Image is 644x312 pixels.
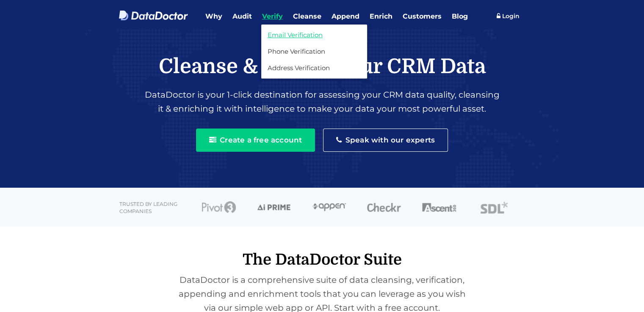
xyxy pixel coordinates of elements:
[403,12,442,20] span: Customers
[288,4,326,23] a: Cleanse
[79,84,566,116] p: DataDoctor is your 1-click destination for assessing your CRM data quality, cleansing it & enrich...
[196,129,315,151] button: Create a free account
[113,251,532,269] h2: The DataDoctor Suite
[257,4,288,23] a: Verify
[323,129,448,151] button: Speak with our experts
[481,201,508,214] img: sdl
[200,4,227,23] a: Why
[491,9,525,23] a: Login
[79,54,566,80] h1: Cleanse & Enrich your CRM Data
[370,12,392,20] span: Enrich
[447,4,473,23] a: Blog
[326,4,365,23] a: Append
[365,4,398,23] a: Enrich
[268,64,361,72] a: Address Verification
[312,203,346,212] img: appen
[452,12,468,20] span: Blog
[205,12,222,20] span: Why
[202,201,236,213] img: pivot3
[332,12,359,20] span: Append
[119,188,179,215] p: TRUSTED BY LEADING COMPANIES
[268,47,361,55] a: Phone Verification
[293,12,321,20] span: Cleanse
[262,12,283,20] span: Verify
[257,203,291,212] img: iprime
[398,4,447,23] a: Customers
[268,31,361,39] a: Email Verification
[227,4,257,23] a: Audit
[422,203,456,212] img: ascent
[367,203,401,213] img: checkr
[232,12,252,20] span: Audit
